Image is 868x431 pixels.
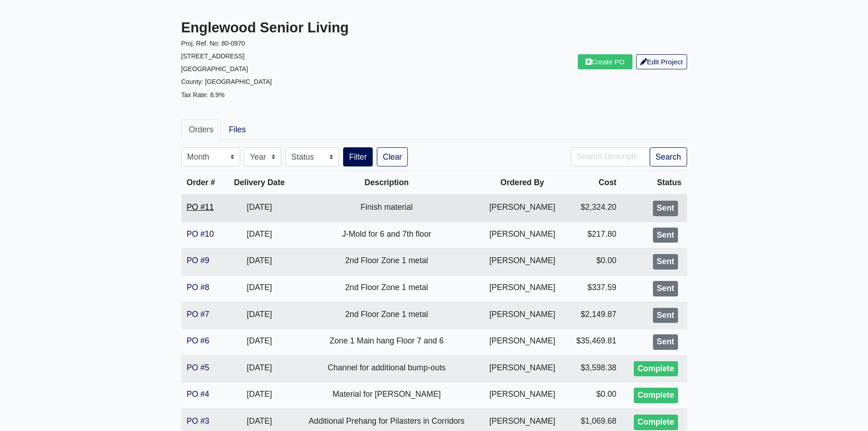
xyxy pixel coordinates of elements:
div: Sent [653,334,678,350]
td: [PERSON_NAME] [479,195,565,222]
a: PO #6 [187,336,210,345]
div: Sent [653,201,678,216]
td: Channel for additional bump-outs [294,355,480,382]
div: Sent [653,281,678,296]
div: Sent [653,254,678,270]
div: Complete [634,415,678,430]
td: $0.00 [565,382,622,409]
input: Search [571,147,650,166]
a: PO #10 [187,229,214,239]
small: [STREET_ADDRESS] [181,52,245,60]
div: Complete [634,361,678,377]
a: PO #4 [187,389,210,399]
td: [PERSON_NAME] [479,275,565,302]
td: $3,598.38 [565,355,622,382]
th: Order # [181,171,225,195]
th: Cost [565,171,622,195]
td: [DATE] [225,222,294,249]
a: PO #11 [187,203,214,212]
div: Sent [653,228,678,243]
td: 2nd Floor Zone 1 metal [294,249,480,275]
a: PO #7 [187,310,210,319]
td: $0.00 [565,249,622,275]
button: Filter [343,147,373,166]
td: $2,149.87 [565,302,622,329]
th: Status [622,171,687,195]
th: Ordered By [479,171,565,195]
td: [DATE] [225,382,294,409]
td: $337.59 [565,275,622,302]
td: [DATE] [225,329,294,356]
td: Finish material [294,195,480,222]
td: [DATE] [225,355,294,382]
td: [PERSON_NAME] [479,382,565,409]
td: [DATE] [225,302,294,329]
td: [PERSON_NAME] [479,302,565,329]
td: $35,469.81 [565,329,622,356]
td: Material for [PERSON_NAME] [294,382,480,409]
div: Complete [634,388,678,403]
td: $217.80 [565,222,622,249]
td: [PERSON_NAME] [479,355,565,382]
a: Files [221,119,253,140]
td: [PERSON_NAME] [479,222,565,249]
td: [PERSON_NAME] [479,249,565,275]
a: PO #5 [187,363,210,372]
td: [DATE] [225,275,294,302]
a: Clear [377,147,408,166]
small: County: [GEOGRAPHIC_DATA] [181,78,272,85]
small: Proj. Ref. No: 80-0970 [181,40,245,47]
td: [DATE] [225,249,294,275]
a: PO #9 [187,256,210,265]
a: Orders [181,119,221,140]
td: [DATE] [225,195,294,222]
a: PO #8 [187,283,210,292]
button: Search [650,147,687,166]
td: Zone 1 Main hang Floor 7 and 6 [294,329,480,356]
td: [PERSON_NAME] [479,329,565,356]
a: Create PO [578,54,632,69]
a: PO #3 [187,416,210,426]
th: Delivery Date [225,171,294,195]
td: J-Mold for 6 and 7th floor [294,222,480,249]
div: Sent [653,308,678,323]
td: $2,324.20 [565,195,622,222]
small: [GEOGRAPHIC_DATA] [181,65,248,73]
small: Tax Rate: 8.9% [181,91,225,99]
a: Edit Project [636,54,687,69]
td: 2nd Floor Zone 1 metal [294,275,480,302]
th: Description [294,171,480,195]
h3: Englewood Senior Living [181,20,427,36]
td: 2nd Floor Zone 1 metal [294,302,480,329]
